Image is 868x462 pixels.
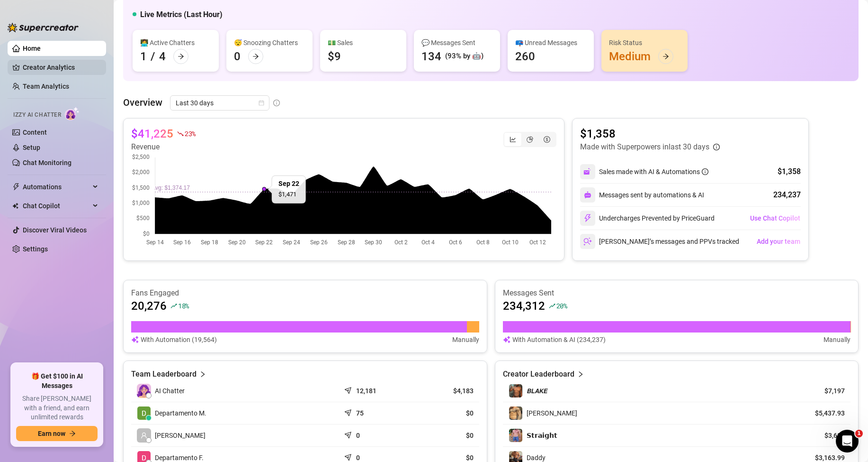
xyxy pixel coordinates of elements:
[176,96,264,110] span: Last 30 days
[131,141,196,153] article: Revenue
[503,334,510,345] img: svg%3e
[778,166,801,177] div: $1,358
[583,167,592,176] img: svg%3e
[13,111,61,120] span: Izzy AI Chatter
[515,37,586,48] div: 📪 Unread Messages
[23,245,48,253] a: Settings
[527,454,546,462] span: Daddy
[580,211,715,226] div: Undercharges Prevented by PriceGuard
[503,132,556,147] div: segmented control
[583,214,592,222] img: svg%3e
[356,386,376,396] article: 12,181
[584,191,591,199] img: svg%3e
[16,394,98,422] span: Share [PERSON_NAME] with a friend, and earn unlimited rewards
[12,183,20,191] span: thunderbolt
[23,144,40,151] a: Setup
[503,288,851,298] article: Messages Sent
[23,83,69,90] a: Team Analytics
[23,226,87,234] a: Discover Viral Videos
[259,100,264,106] span: calendar
[23,198,90,213] span: Chat Copilot
[199,369,206,380] span: right
[131,126,173,141] article: $41,225
[131,298,167,314] article: 20,276
[137,384,151,398] img: izzy-ai-chatter-avatar-DDCN_rTZ.svg
[140,49,147,64] div: 1
[23,179,90,194] span: Automations
[527,387,547,395] span: 𝘽𝙇𝘼𝙆𝙀
[452,334,479,345] article: Manually
[155,408,206,418] span: Departamento M.
[509,429,522,442] img: 𝗦𝘁𝗿𝗮𝗶𝗴𝗵𝘁
[344,407,354,416] span: send
[273,100,280,106] span: info-circle
[344,385,354,394] span: send
[344,429,354,439] span: send
[503,298,545,314] article: 234,312
[23,129,47,136] a: Content
[252,53,259,60] span: arrow-right
[159,49,166,64] div: 4
[155,386,185,396] span: AI Chatter
[855,430,863,437] span: 1
[69,430,76,437] span: arrow-right
[141,432,147,439] span: user
[421,37,492,48] div: 💬 Messages Sent
[823,334,850,345] article: Manually
[713,144,720,150] span: info-circle
[140,37,211,48] div: 👩‍💻 Active Chatters
[609,37,680,48] div: Risk Status
[750,211,801,226] button: Use Chat Copilot
[155,430,206,441] span: [PERSON_NAME]
[702,168,708,175] span: info-circle
[599,166,708,177] div: Sales made with AI & Automations
[16,426,98,441] button: Earn nowarrow-right
[509,407,522,420] img: 𝙅𝙊𝙀
[580,187,704,203] div: Messages sent by automations & AI
[137,407,151,420] img: Departamento Mí…
[510,136,516,143] span: line-chart
[577,369,584,380] span: right
[750,214,800,222] span: Use Chat Copilot
[580,234,739,249] div: [PERSON_NAME]’s messages and PPVs tracked
[527,136,533,143] span: pie-chart
[65,107,80,120] img: AI Chatter
[802,431,845,440] article: $3,686
[344,452,354,461] span: send
[178,53,184,60] span: arrow-right
[23,45,41,52] a: Home
[123,95,162,110] article: Overview
[509,384,522,397] img: 𝘽𝙇𝘼𝙆𝙀
[38,430,65,437] span: Earn now
[527,432,557,439] span: 𝗦𝘁𝗿𝗮𝗶𝗴𝗵𝘁
[421,49,441,64] div: 134
[773,189,801,201] div: 234,237
[234,37,305,48] div: 😴 Snoozing Chatters
[177,130,184,137] span: fall
[140,9,223,20] h5: Live Metrics (Last Hour)
[8,23,79,32] img: logo-BBDzfeDw.svg
[757,238,800,245] span: Add your team
[802,386,845,396] article: $7,197
[415,408,474,418] article: $0
[178,301,189,310] span: 18 %
[415,431,474,440] article: $0
[131,369,197,380] article: Team Leaderboard
[515,49,535,64] div: 260
[356,408,364,418] article: 75
[583,237,592,246] img: svg%3e
[415,386,474,396] article: $4,183
[16,372,98,390] span: 🎁 Get $100 in AI Messages
[445,51,483,62] div: (93% by 🤖)
[503,369,574,380] article: Creator Leaderboard
[23,60,98,75] a: Creator Analytics
[141,334,217,345] article: With Automation (19,564)
[185,129,196,138] span: 23 %
[756,234,801,249] button: Add your team
[580,126,720,141] article: $1,358
[12,203,18,209] img: Chat Copilot
[802,408,845,418] article: $5,437.93
[131,334,139,345] img: svg%3e
[131,288,479,298] article: Fans Engaged
[512,334,606,345] article: With Automation & AI (234,237)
